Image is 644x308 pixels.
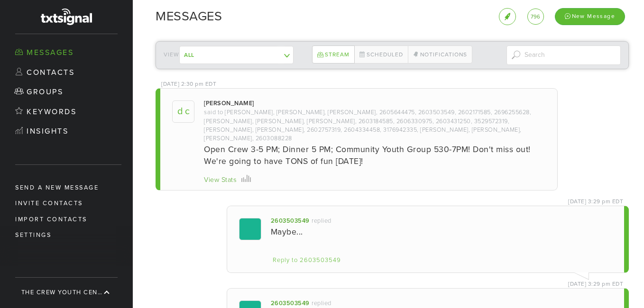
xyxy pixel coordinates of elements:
div: [DATE] 3:29 pm EDT [568,280,623,288]
div: New Message [555,8,625,25]
div: View Stats [204,175,237,185]
a: 2603503549 [271,299,310,307]
a: Reply to 2603503549 [271,256,343,264]
div: [DATE] 3:29 pm EDT [568,198,623,206]
a: Stream [312,45,354,63]
span: 796 [531,14,540,20]
div: Reply to 2603503549 [272,255,341,265]
a: 2603503549 [271,217,310,225]
input: Search [506,45,621,65]
a: Notifications [408,45,472,63]
div: replied [312,299,331,308]
div: [DATE] 2:30 pm EDT [161,80,216,88]
div: Open Crew 3-5 PM; Dinner 5 PM; Community Youth Group 530-7PM! Don't miss out! We're going to have... [204,144,545,167]
div: said to [PERSON_NAME], [PERSON_NAME], [PERSON_NAME], 2605644475, 2603503549, 2602171585, 26962556... [204,108,545,143]
div: [PERSON_NAME] [204,99,254,108]
div: Maybe... [271,226,612,238]
a: Scheduled [354,45,408,63]
a: New Message [555,11,625,21]
div: View [164,46,278,64]
div: replied [312,217,331,225]
span: D C [172,100,194,123]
